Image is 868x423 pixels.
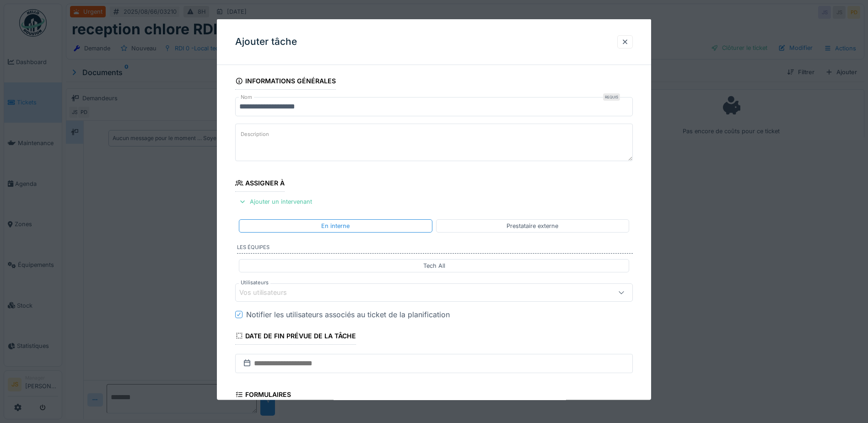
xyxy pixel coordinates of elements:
label: Nom [239,93,254,101]
div: Ajouter un intervenant [235,195,316,208]
label: Description [239,129,271,140]
div: Tech All [423,261,445,270]
div: Vos utilisateurs [239,287,300,298]
label: Les équipes [237,243,633,253]
div: Assigner à [235,176,285,192]
div: Prestataire externe [507,221,558,230]
div: En interne [321,221,350,230]
div: Date de fin prévue de la tâche [235,329,356,344]
div: Requis [603,93,620,101]
div: Notifier les utilisateurs associés au ticket de la planification [246,309,450,320]
h3: Ajouter tâche [235,36,297,48]
div: Informations générales [235,74,336,90]
label: Utilisateurs [239,278,270,286]
div: Formulaires [235,387,291,403]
